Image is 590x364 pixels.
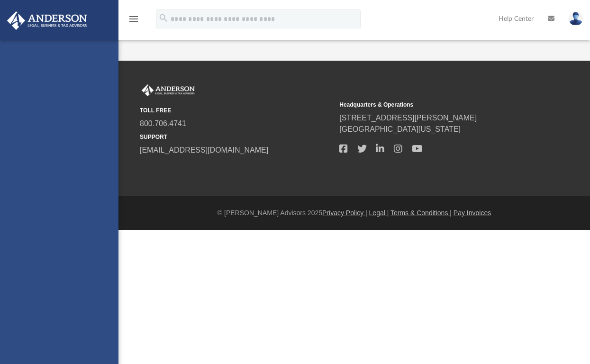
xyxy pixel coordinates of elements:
[128,13,139,25] i: menu
[140,146,268,154] a: [EMAIL_ADDRESS][DOMAIN_NAME]
[118,208,590,218] div: © [PERSON_NAME] Advisors 2025
[369,209,389,217] a: Legal |
[454,209,491,217] a: Pay Invoices
[339,125,461,133] a: [GEOGRAPHIC_DATA][US_STATE]
[339,114,477,122] a: [STREET_ADDRESS][PERSON_NAME]
[140,119,186,127] a: 800.706.4741
[390,209,452,217] a: Terms & Conditions |
[339,100,532,109] small: Headquarters & Operations
[4,11,90,30] img: Anderson Advisors Platinum Portal
[140,84,197,97] img: Anderson Advisors Platinum Portal
[569,12,583,26] img: User Pic
[140,106,333,115] small: TOLL FREE
[322,209,367,217] a: Privacy Policy |
[140,133,333,141] small: SUPPORT
[128,18,139,25] a: menu
[158,13,169,23] i: search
